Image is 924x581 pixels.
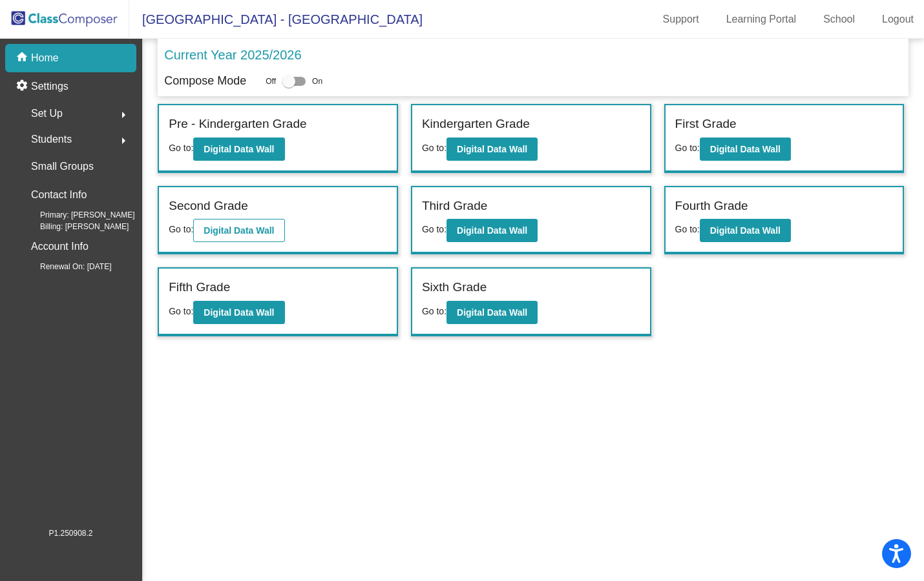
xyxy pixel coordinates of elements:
p: Account Info [31,238,89,256]
button: Digital Data Wall [700,219,791,242]
span: Go to: [675,224,700,234]
label: Pre - Kindergarten Grade [169,115,306,134]
b: Digital Data Wall [204,225,274,236]
button: Digital Data Wall [446,301,538,324]
a: Learning Portal [716,9,807,30]
p: Compose Mode [164,72,246,90]
b: Digital Data Wall [710,144,781,154]
b: Digital Data Wall [457,225,527,236]
span: Go to: [422,143,446,153]
a: Logout [872,9,924,30]
b: Digital Data Wall [204,144,274,154]
a: Support [653,9,709,30]
button: Digital Data Wall [446,138,538,161]
button: Digital Data Wall [193,219,284,242]
span: Go to: [169,143,193,153]
span: Off [266,76,276,87]
button: Digital Data Wall [193,301,284,324]
span: Renewal On: [DATE] [19,261,111,272]
b: Digital Data Wall [204,307,274,318]
label: Fifth Grade [169,278,230,297]
span: On [312,76,322,87]
span: [GEOGRAPHIC_DATA] - [GEOGRAPHIC_DATA] [129,9,423,30]
b: Digital Data Wall [710,225,781,236]
mat-icon: home [16,50,31,66]
label: Sixth Grade [422,278,487,297]
span: Go to: [169,306,193,316]
button: Digital Data Wall [446,219,538,242]
label: Second Grade [169,197,248,216]
mat-icon: arrow_right [116,107,131,123]
p: Small Groups [31,158,94,176]
span: Billing: [PERSON_NAME] [19,221,129,232]
span: Set Up [31,105,63,123]
span: Go to: [422,224,446,234]
b: Digital Data Wall [457,307,527,318]
span: Primary: [PERSON_NAME] [19,209,135,221]
mat-icon: settings [16,79,31,94]
label: Fourth Grade [675,197,748,216]
span: Go to: [169,224,193,234]
p: Current Year 2025/2026 [164,45,301,65]
span: Go to: [675,143,700,153]
span: Students [31,130,72,148]
button: Digital Data Wall [193,138,284,161]
b: Digital Data Wall [457,144,527,154]
label: First Grade [675,115,737,134]
button: Digital Data Wall [700,138,791,161]
p: Contact Info [31,186,87,204]
p: Settings [31,79,68,94]
label: Kindergarten Grade [422,115,530,134]
mat-icon: arrow_right [116,133,131,148]
a: School [813,9,865,30]
span: Go to: [422,306,446,316]
p: Home [31,50,59,66]
label: Third Grade [422,197,487,216]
